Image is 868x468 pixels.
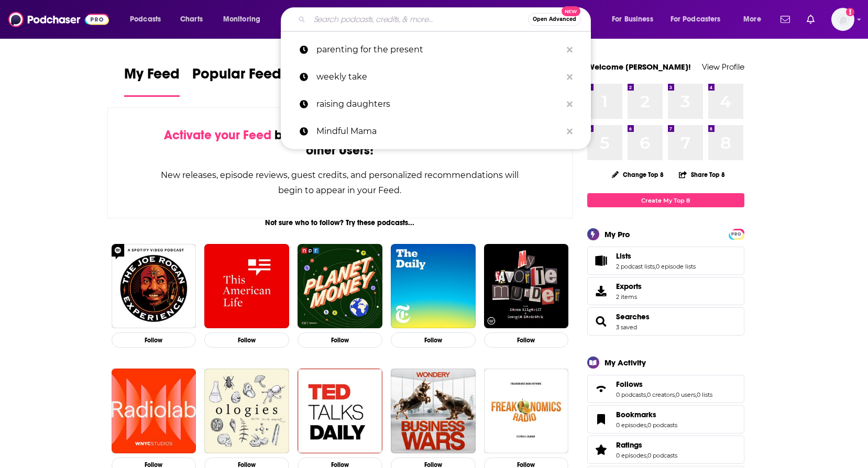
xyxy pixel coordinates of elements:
a: 0 users [676,391,696,398]
span: , [696,391,697,398]
span: Open Advanced [533,17,576,22]
img: Podchaser - Follow, Share and Rate Podcasts [8,9,109,29]
p: raising daughters [316,91,562,118]
a: Welcome [PERSON_NAME]! [587,62,691,72]
button: Share Top 8 [678,164,726,185]
button: open menu [736,11,774,28]
span: Podcasts [130,12,161,27]
a: 0 podcasts [647,452,677,459]
a: Lists [616,251,696,261]
span: Activate your Feed [164,127,271,143]
a: Searches [616,312,650,321]
a: Ratings [616,440,677,450]
span: Searches [587,307,744,336]
button: Follow [391,332,476,348]
span: , [646,421,647,429]
img: Freakonomics Radio [484,369,569,453]
a: 0 creators [647,391,675,398]
p: weekly take [316,63,562,91]
p: parenting for the present [316,36,562,63]
span: , [655,263,656,270]
button: Show profile menu [831,8,854,31]
input: Search podcasts, credits, & more... [310,11,528,28]
img: User Profile [831,8,854,31]
a: View Profile [702,62,744,72]
span: Follows [587,375,744,403]
svg: Add a profile image [846,8,854,16]
span: Bookmarks [616,410,656,419]
span: PRO [730,230,743,238]
p: Mindful Mama [316,118,562,145]
span: For Business [612,12,653,27]
span: New [562,6,580,16]
button: open menu [664,11,736,28]
span: Ratings [587,436,744,464]
img: Radiolab [112,369,196,453]
a: Follows [616,380,712,389]
div: Search podcasts, credits, & more... [291,7,601,31]
a: 0 podcasts [616,391,646,398]
a: Show notifications dropdown [776,10,794,28]
span: My Feed [124,65,180,89]
div: New releases, episode reviews, guest credits, and personalized recommendations will begin to appe... [160,168,520,198]
a: Mindful Mama [281,118,591,145]
button: Follow [204,332,289,348]
a: This American Life [204,244,289,329]
a: Exports [587,277,744,305]
a: Ratings [591,442,612,457]
span: 2 items [616,293,642,300]
span: Bookmarks [587,405,744,433]
div: My Pro [605,229,630,239]
a: 0 episode lists [656,263,696,270]
div: My Activity [605,358,646,367]
span: Exports [616,282,642,291]
a: 0 episodes [616,421,646,429]
span: Lists [616,251,631,261]
img: My Favorite Murder with Karen Kilgariff and Georgia Hardstark [484,244,569,329]
button: open menu [605,11,666,28]
img: Planet Money [298,244,382,329]
a: 0 episodes [616,452,646,459]
a: Lists [591,253,612,268]
img: TED Talks Daily [298,369,382,453]
a: Show notifications dropdown [803,10,819,28]
span: Follows [616,380,643,389]
a: Popular Feed [192,65,281,97]
a: Searches [591,314,612,329]
a: Charts [173,11,209,28]
a: 0 podcasts [647,421,677,429]
a: weekly take [281,63,591,91]
img: Business Wars [391,369,476,453]
a: Bookmarks [616,410,677,419]
button: open menu [216,11,274,28]
a: 2 podcast lists [616,263,655,270]
button: Follow [112,332,196,348]
a: parenting for the present [281,36,591,63]
button: Follow [298,332,382,348]
div: Not sure who to follow? Try these podcasts... [107,218,573,227]
img: Ologies with Alie Ward [204,369,289,453]
a: raising daughters [281,91,591,118]
button: open menu [123,11,174,28]
button: Open AdvancedNew [528,13,581,26]
a: The Daily [391,244,476,329]
a: Bookmarks [591,412,612,427]
a: Follows [591,382,612,396]
span: Popular Feed [192,65,281,89]
a: Create My Top 8 [587,193,744,207]
a: 3 saved [616,324,637,331]
button: Follow [484,332,569,348]
span: Monitoring [223,12,260,27]
img: The Joe Rogan Experience [112,244,196,329]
